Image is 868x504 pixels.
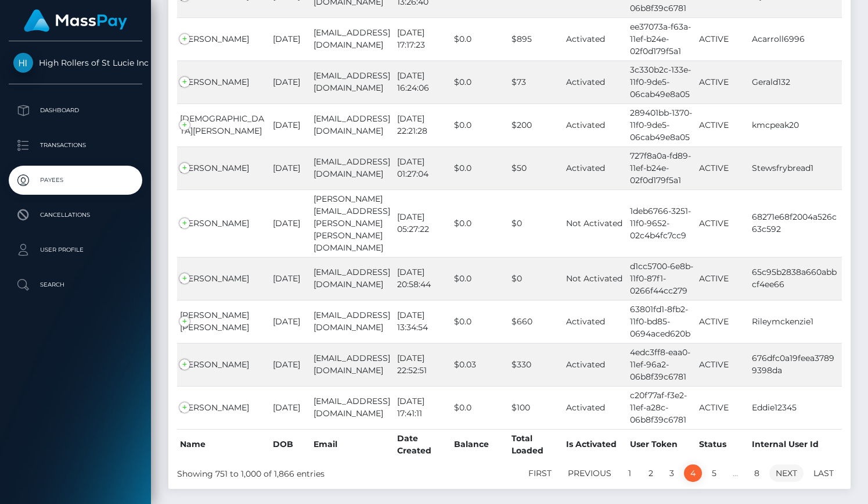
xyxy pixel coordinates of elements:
[177,463,444,480] div: Showing 751 to 1,000 of 1,866 entries
[451,386,509,429] td: $0.0
[696,146,749,190] td: ACTIVE
[749,343,842,386] td: 676dfc0a19feea37899398da
[563,17,627,60] td: Activated
[749,17,842,60] td: Acarroll6996
[270,103,311,146] td: [DATE]
[311,60,394,103] td: [EMAIL_ADDRESS][DOMAIN_NAME]
[749,429,842,460] th: Internal User Id
[627,103,696,146] td: 289401bb-1370-11f0-9de5-06cab49e8a05
[13,206,138,224] p: Cancellations
[13,137,138,154] p: Transactions
[9,96,142,125] a: Dashboard
[394,190,451,257] td: [DATE] 05:27:22
[394,343,451,386] td: [DATE] 22:52:51
[394,60,451,103] td: [DATE] 16:24:06
[177,386,270,429] td: [PERSON_NAME]
[748,464,766,482] a: 8
[509,257,563,300] td: $0
[13,171,138,189] p: Payees
[749,257,842,300] td: 65c95b2838a660abbcf4ee66
[270,386,311,429] td: [DATE]
[451,146,509,190] td: $0.0
[696,17,749,60] td: ACTIVE
[177,60,270,103] td: [PERSON_NAME]
[749,190,842,257] td: 68271e68f2004a526c63c592
[177,343,270,386] td: [PERSON_NAME]
[451,17,509,60] td: $0.0
[311,343,394,386] td: [EMAIL_ADDRESS][DOMAIN_NAME]
[270,190,311,257] td: [DATE]
[509,343,563,386] td: $330
[270,429,311,460] th: DOB
[509,60,563,103] td: $73
[451,257,509,300] td: $0.0
[807,464,840,482] a: Last
[696,103,749,146] td: ACTIVE
[394,17,451,60] td: [DATE] 17:17:23
[451,300,509,343] td: $0.0
[563,386,627,429] td: Activated
[663,464,680,482] a: 3
[696,60,749,103] td: ACTIVE
[394,146,451,190] td: [DATE] 01:27:04
[509,429,563,460] th: Total Loaded
[451,343,509,386] td: $0.03
[311,257,394,300] td: [EMAIL_ADDRESS][DOMAIN_NAME]
[311,17,394,60] td: [EMAIL_ADDRESS][DOMAIN_NAME]
[9,58,142,68] span: High Rollers of St Lucie Inc
[311,300,394,343] td: [EMAIL_ADDRESS][DOMAIN_NAME]
[270,146,311,190] td: [DATE]
[696,429,749,460] th: Status
[705,464,723,482] a: 5
[749,60,842,103] td: Gerald132
[769,464,804,482] a: Next
[627,343,696,386] td: 4edc3ff8-eaa0-11ef-96a2-06b8f39c6781
[311,429,394,460] th: Email
[563,103,627,146] td: Activated
[394,300,451,343] td: [DATE] 13:34:54
[9,131,142,160] a: Transactions
[696,190,749,257] td: ACTIVE
[13,276,138,294] p: Search
[394,429,451,460] th: Date Created
[270,300,311,343] td: [DATE]
[563,300,627,343] td: Activated
[13,241,138,259] p: User Profile
[522,464,558,482] a: First
[451,429,509,460] th: Balance
[394,103,451,146] td: [DATE] 22:21:28
[451,103,509,146] td: $0.0
[509,103,563,146] td: $200
[509,17,563,60] td: $895
[627,429,696,460] th: User Token
[24,9,127,32] img: MassPay Logo
[627,190,696,257] td: 1deb6766-3251-11f0-9652-02c4b4fc7cc9
[177,190,270,257] td: [PERSON_NAME]
[696,300,749,343] td: ACTIVE
[177,300,270,343] td: [PERSON_NAME] [PERSON_NAME]
[270,343,311,386] td: [DATE]
[311,146,394,190] td: [EMAIL_ADDRESS][DOMAIN_NAME]
[696,386,749,429] td: ACTIVE
[451,190,509,257] td: $0.0
[563,146,627,190] td: Activated
[561,464,618,482] a: Previous
[509,190,563,257] td: $0
[451,60,509,103] td: $0.0
[13,53,33,73] img: High Rollers of St Lucie Inc
[627,257,696,300] td: d1cc5700-6e8b-11f0-87f1-0266f44cc279
[311,103,394,146] td: [EMAIL_ADDRESS][DOMAIN_NAME]
[749,300,842,343] td: Rileymckenzie1
[749,103,842,146] td: kmcpeak20
[177,103,270,146] td: [DEMOGRAPHIC_DATA][PERSON_NAME]
[627,146,696,190] td: 727f8a0a-fd89-11ef-b24e-02f0d179f5a1
[563,343,627,386] td: Activated
[394,257,451,300] td: [DATE] 20:58:44
[627,386,696,429] td: c20f77af-f3e2-11ef-a28c-06b8f39c6781
[563,60,627,103] td: Activated
[270,257,311,300] td: [DATE]
[627,17,696,60] td: ee37073a-f63a-11ef-b24e-02f0d179f5a1
[311,190,394,257] td: [PERSON_NAME][EMAIL_ADDRESS][PERSON_NAME][PERSON_NAME][DOMAIN_NAME]
[627,60,696,103] td: 3c330b2c-133e-11f0-9de5-06cab49e8a05
[563,429,627,460] th: Is Activated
